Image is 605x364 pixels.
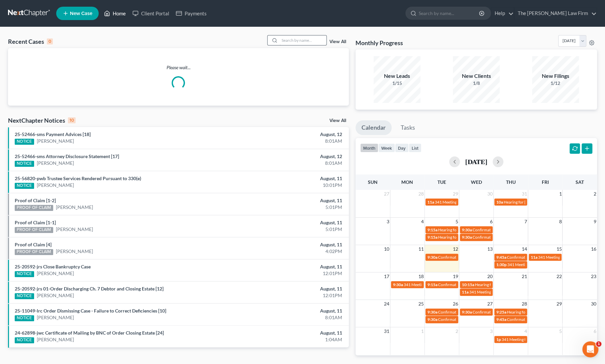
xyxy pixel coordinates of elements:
button: week [378,143,395,152]
span: 29 [452,190,459,198]
span: 11 [418,245,424,253]
span: 30 [487,190,493,198]
span: Mon [401,179,413,185]
span: 9:30a [427,317,437,322]
span: 9:25a [496,310,506,315]
span: 31 [521,190,528,198]
div: August, 11 [237,330,342,336]
div: 1:04AM [237,336,342,343]
div: August, 12 [237,131,342,138]
span: Sun [368,179,378,185]
div: PROOF OF CLAIM [15,205,53,211]
div: 8:01AM [237,314,342,321]
span: 1 [596,341,601,347]
span: 9:30a [427,310,437,315]
input: Search by name... [419,7,480,19]
span: 30 [590,300,597,308]
div: 1/12 [532,80,579,87]
a: 25-52466-sms Payment Advices [18] [15,131,91,137]
span: Hearing for [PERSON_NAME] [504,200,556,205]
span: 2 [593,190,597,198]
a: 25-20592-jrs Close Bankruptcy Case [15,264,91,269]
span: 341 Meeting for [PERSON_NAME] [435,200,495,205]
span: 23 [590,272,597,280]
a: 25-20592-jrs 01-Order Discharging Ch. 7 Debtor and Closing Estate [12] [15,286,164,291]
div: PROOF OF CLAIM [15,249,53,255]
span: 9:30a [462,227,472,232]
span: 11a [427,200,434,205]
span: 7 [524,218,528,226]
a: [PERSON_NAME] [37,314,74,321]
a: [PERSON_NAME] [37,160,74,166]
a: Calendar [356,120,392,135]
span: 18 [418,272,424,280]
span: 16 [590,245,597,253]
span: 9:30a [462,310,472,315]
span: 9 [593,218,597,226]
span: 2 [455,327,459,335]
span: 19 [452,272,459,280]
span: Hearing for [PERSON_NAME] [507,310,559,315]
span: Hearing for [PERSON_NAME] [438,235,490,240]
span: Tue [437,179,446,185]
div: August, 11 [237,219,342,226]
span: 11a [531,255,537,260]
span: Confirmation Hearing for [PERSON_NAME] [438,310,515,315]
span: Fri [542,179,549,185]
div: Recent Cases [8,37,53,45]
h2: [DATE] [465,158,487,165]
span: 15 [556,245,562,253]
span: 12 [452,245,459,253]
a: Client Portal [129,7,173,19]
span: 24 [383,300,390,308]
span: Hearing for [PERSON_NAME] [475,282,527,287]
span: 11a [462,289,469,294]
span: 341 Meeting for [PERSON_NAME] [502,337,562,342]
span: Confirmation Hearing for [PERSON_NAME] [507,255,584,260]
span: 341 Meeting for [PERSON_NAME] [538,255,598,260]
span: 25 [418,300,424,308]
span: 14 [521,245,528,253]
a: Proof of Claim [4] [15,242,52,247]
span: 3 [386,218,390,226]
span: 20 [487,272,493,280]
div: 10:01PM [237,182,342,189]
span: 1:30p [496,262,507,267]
span: 9:15a [427,282,437,287]
a: 25-11049-lrc Order Dismissing Case - Failure to Correct Deficiencies [10] [15,308,166,314]
span: Hearing for [PERSON_NAME] [438,227,490,232]
a: [PERSON_NAME] [56,204,93,211]
div: August, 12 [237,153,342,160]
span: 26 [452,300,459,308]
div: 1/15 [374,80,420,87]
a: Tasks [395,120,421,135]
span: 5 [558,327,562,335]
div: August, 11 [237,263,342,270]
span: 4 [420,218,424,226]
div: NOTICE [15,337,34,343]
span: Confirmation Hearing for [PERSON_NAME] [473,227,549,232]
div: NOTICE [15,139,34,145]
span: New Case [70,11,92,16]
span: 17 [383,272,390,280]
a: [PERSON_NAME] [37,182,74,189]
input: Search by name... [280,35,326,45]
a: [PERSON_NAME] [37,270,74,277]
a: 25-52466-sms Attorney Disclosure Statement [17] [15,153,119,159]
div: 10 [68,117,76,123]
div: 1/8 [453,80,500,87]
a: Proof of Claim [1-1] [15,220,56,225]
a: [PERSON_NAME] [37,292,74,299]
span: 9:30a [393,282,403,287]
div: NOTICE [15,293,34,299]
span: 28 [418,190,424,198]
a: Home [101,7,129,19]
div: New Filings [532,72,579,80]
span: 9:30a [462,235,472,240]
span: 10:15a [462,282,474,287]
div: 5:01PM [237,226,342,233]
a: [PERSON_NAME] [56,226,93,233]
span: 21 [521,272,528,280]
span: 31 [383,327,390,335]
a: 24-62898-jwc Certificate of Mailing by BNC of Order Closing Estate [24] [15,330,164,336]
